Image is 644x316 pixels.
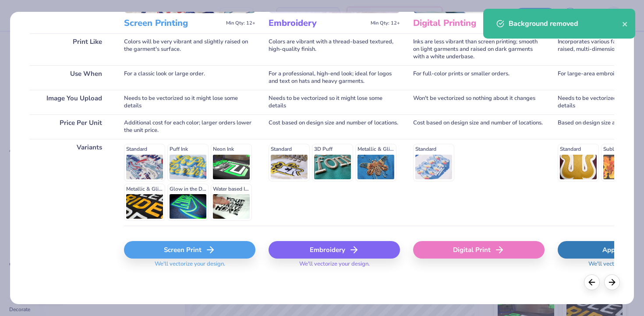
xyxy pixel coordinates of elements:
div: Additional cost for each color; larger orders lower the unit price. [124,114,255,139]
div: For a classic look or large order. [124,65,255,90]
div: Embroidery [269,241,400,259]
div: Screen Print [124,241,255,259]
div: Cost based on design size and number of locations. [269,114,400,139]
div: Image You Upload [30,90,111,114]
span: Min Qty: 12+ [371,20,400,26]
div: Background removed [509,18,622,29]
div: Won't be vectorized so nothing about it changes [413,90,545,114]
button: close [622,18,628,29]
span: We'll vectorize your design. [296,260,373,273]
div: Cost based on design size and number of locations. [413,114,545,139]
div: Price Per Unit [30,114,111,139]
div: Colors will be very vibrant and slightly raised on the garment's surface. [124,33,255,65]
h3: Embroidery [269,18,367,29]
div: Variants [30,139,111,226]
div: Inks are less vibrant than screen printing; smooth on light garments and raised on dark garments ... [413,33,545,65]
div: Digital Print [413,241,545,259]
div: For a professional, high-end look; ideal for logos and text on hats and heavy garments. [269,65,400,90]
div: Needs to be vectorized so it might lose some details [124,90,255,114]
div: Print Like [30,33,111,65]
div: Needs to be vectorized so it might lose some details [269,90,400,114]
span: Min Qty: 12+ [226,20,255,26]
span: We'll vectorize your design. [151,260,229,273]
div: Colors are vibrant with a thread-based textured, high-quality finish. [269,33,400,65]
h3: Digital Printing [413,18,512,29]
h3: Screen Printing [124,18,223,29]
div: Use When [30,65,111,90]
div: For full-color prints or smaller orders. [413,65,545,90]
